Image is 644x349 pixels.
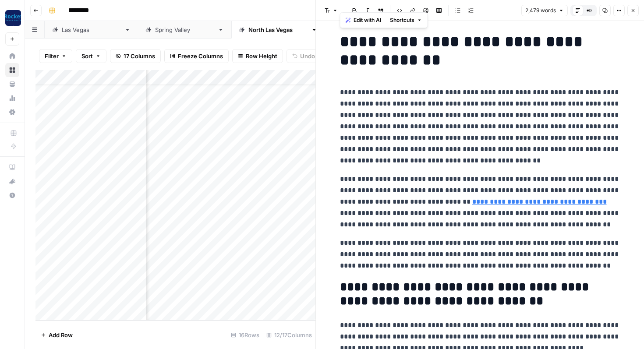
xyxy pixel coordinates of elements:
div: [GEOGRAPHIC_DATA] [62,25,121,34]
span: Filter [45,52,59,60]
button: 2,479 words [521,5,568,16]
div: [GEOGRAPHIC_DATA] [155,25,214,34]
div: What's new? [6,175,19,188]
span: 2,479 words [525,7,556,14]
span: 17 Columns [124,52,155,60]
button: What's new? [5,174,19,188]
button: Sort [76,49,106,63]
span: Shortcuts [390,16,414,24]
a: Settings [5,105,19,119]
button: Shortcuts [386,14,426,26]
button: Row Height [232,49,283,63]
button: Workspace: Rocket Pilots [5,7,19,29]
img: Rocket Pilots Logo [5,10,21,26]
a: [GEOGRAPHIC_DATA] [231,21,325,39]
button: Freeze Columns [164,49,229,63]
span: Row Height [246,52,277,60]
a: Home [5,49,19,63]
span: Freeze Columns [178,52,223,60]
div: 16 Rows [227,328,263,342]
div: 12/17 Columns [263,328,315,342]
a: Browse [5,63,19,77]
button: Add Row [35,328,78,342]
span: Edit with AI [354,16,381,24]
button: Help + Support [5,188,19,202]
button: Undo [287,49,321,63]
span: Add Row [49,331,73,339]
a: [GEOGRAPHIC_DATA] [138,21,231,39]
a: [GEOGRAPHIC_DATA] [45,21,138,39]
button: Filter [39,49,72,63]
div: [GEOGRAPHIC_DATA] [248,25,308,34]
a: Usage [5,91,19,105]
button: 17 Columns [110,49,161,63]
button: Edit with AI [342,14,385,26]
span: Sort [81,52,93,60]
a: Your Data [5,77,19,91]
span: Undo [300,52,315,60]
a: AirOps Academy [5,160,19,174]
